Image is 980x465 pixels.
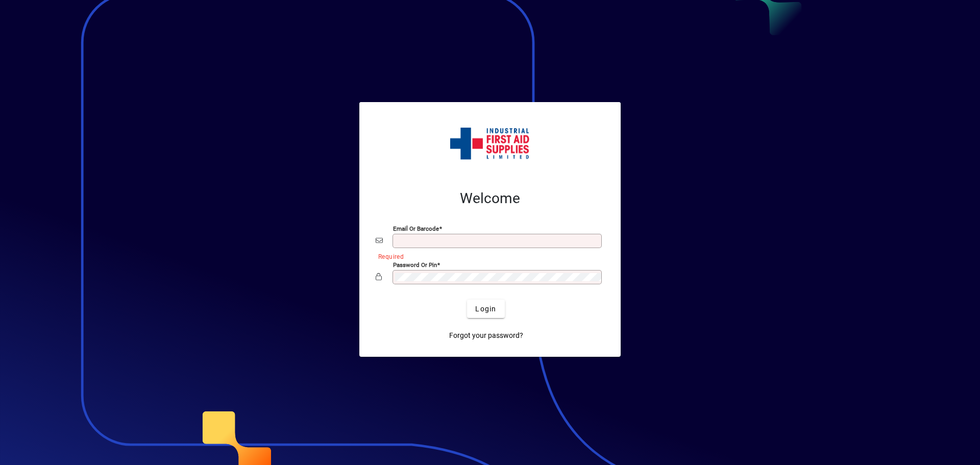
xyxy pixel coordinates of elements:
[467,300,504,318] button: Login
[393,225,439,232] mat-label: Email or Barcode
[445,326,527,345] a: Forgot your password?
[376,190,604,207] h2: Welcome
[475,304,496,314] span: Login
[449,330,523,341] span: Forgot your password?
[378,251,596,261] mat-error: Required
[393,261,437,268] mat-label: Password or Pin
